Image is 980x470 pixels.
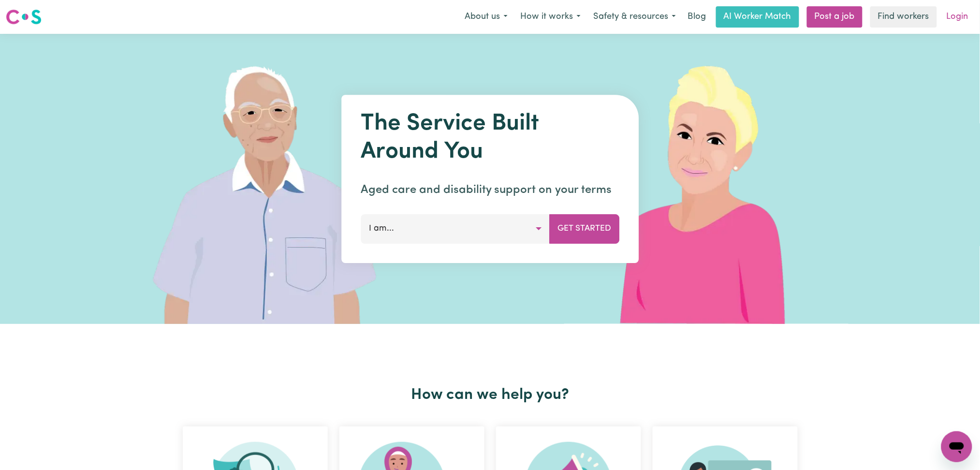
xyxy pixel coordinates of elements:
[6,6,42,28] a: Careseekers logo
[870,6,937,28] a: Find workers
[6,8,42,26] img: Careseekers logo
[941,6,974,28] a: Login
[587,7,682,27] button: Safety & resources
[807,6,863,28] a: Post a job
[361,110,619,166] h1: The Service Built Around You
[716,6,799,28] a: AI Worker Match
[361,181,619,199] p: Aged care and disability support on your terms
[941,431,972,462] iframe: Button to launch messaging window
[549,214,619,243] button: Get Started
[682,6,712,28] a: Blog
[514,7,587,27] button: How it works
[458,7,514,27] button: About us
[177,386,804,404] h2: How can we help you?
[361,214,550,243] button: I am...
